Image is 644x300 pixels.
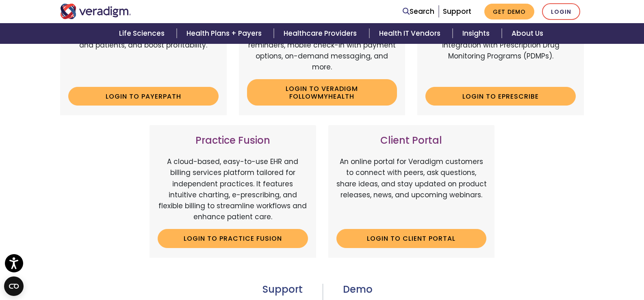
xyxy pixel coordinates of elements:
[158,135,308,147] h3: Practice Fusion
[336,135,487,147] h3: Client Portal
[158,156,308,222] p: A cloud-based, easy-to-use EHR and billing services platform tailored for independent practices. ...
[177,23,274,44] a: Health Plans + Payers
[68,87,219,106] a: Login to Payerpath
[336,156,487,222] p: An online portal for Veradigm customers to connect with peers, ask questions, share ideas, and st...
[4,276,24,296] button: Open CMP widget
[502,23,553,44] a: About Us
[158,229,308,248] a: Login to Practice Fusion
[453,23,502,44] a: Insights
[336,229,487,248] a: Login to Client Portal
[60,4,131,19] img: Veradigm logo
[488,242,634,290] iframe: Drift Chat Widget
[369,23,453,44] a: Health IT Vendors
[443,6,471,16] a: Support
[425,87,576,106] a: Login to ePrescribe
[343,284,584,296] h3: Demo
[60,284,303,296] h3: Support
[403,6,434,17] a: Search
[484,4,534,19] a: Get Demo
[247,79,397,106] a: Login to Veradigm FollowMyHealth
[274,23,369,44] a: Healthcare Providers
[109,23,177,44] a: Life Sciences
[542,3,580,20] a: Login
